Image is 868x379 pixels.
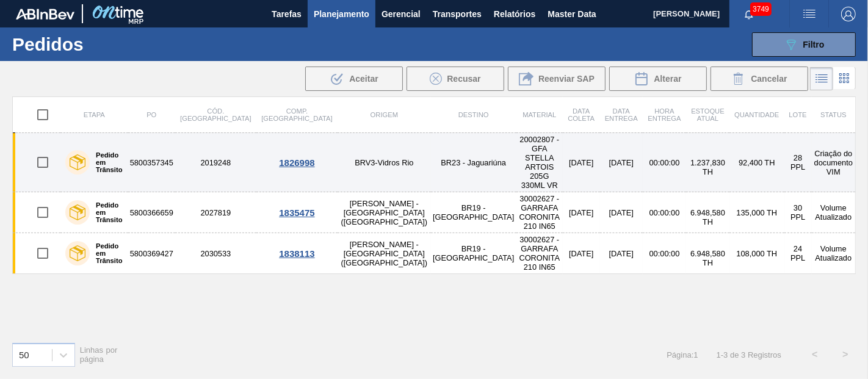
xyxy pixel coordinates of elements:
img: userActions [802,7,817,21]
span: Status [820,111,846,118]
span: Data Entrega [605,107,638,122]
td: 24 PPL [784,233,812,274]
td: [DATE] [563,233,600,274]
td: 30002627 - GARRAFA CORONITA 210 IN65 [516,233,563,274]
td: [DATE] [600,133,643,192]
td: BRV3-Vidros Rio [338,133,431,192]
span: 1.237,830 TH [690,158,725,176]
a: Pedido em Trânsito58003694272030533[PERSON_NAME] - [GEOGRAPHIC_DATA] ([GEOGRAPHIC_DATA])BR19 - [G... [13,233,856,274]
div: Visão em Cards [833,67,856,90]
span: Aceitar [349,74,378,84]
div: Visão em Lista [810,67,833,90]
span: Página : 1 [667,350,698,359]
span: Reenviar SAP [538,74,595,84]
td: 2030533 [175,233,256,274]
td: 20002807 - GFA STELLA ARTOIS 205G 330ML VR [516,133,563,192]
td: [DATE] [563,133,600,192]
button: > [830,339,861,370]
td: 5800369427 [128,233,175,274]
span: Alterar [654,74,681,84]
td: 00:00:00 [643,233,686,274]
td: BR19 - [GEOGRAPHIC_DATA] [431,233,516,274]
span: Hora Entrega [648,107,681,122]
span: Tarefas [272,7,302,21]
td: 00:00:00 [643,192,686,233]
label: Pedido em Trânsito [90,151,123,173]
span: Etapa [84,111,105,118]
span: Linhas por página [80,345,118,364]
td: [PERSON_NAME] - [GEOGRAPHIC_DATA] ([GEOGRAPHIC_DATA]) [338,192,431,233]
div: Reenviar SAP [508,67,606,91]
div: Recusar [407,67,504,91]
td: [DATE] [600,192,643,233]
td: 2019248 [175,133,256,192]
td: 2027819 [175,192,256,233]
img: TNhmsLtSVTkK8tSr43FrP2fwEKptu5GPRR3wAAAABJRU5ErkJggg== [16,9,74,20]
span: Comp. [GEOGRAPHIC_DATA] [261,107,332,122]
span: Planejamento [314,7,369,21]
span: Origem [371,111,398,118]
td: 5800366659 [128,192,175,233]
button: Notificações [729,5,769,23]
span: Relatórios [494,7,535,21]
span: Destino [458,111,489,118]
span: Gerencial [382,7,421,21]
span: Estoque atual [691,107,725,122]
div: 1826998 [258,157,336,168]
td: 135,000 TH [729,192,784,233]
td: 5800357345 [128,133,175,192]
h1: Pedidos [12,37,185,51]
td: Volume Atualizado [812,233,856,274]
span: Quantidade [734,111,779,118]
div: 50 [19,350,29,360]
td: [DATE] [563,192,600,233]
span: Data coleta [568,107,595,122]
td: 108,000 TH [729,233,784,274]
td: Criação do documento VIM [812,133,856,192]
div: Cancelar Pedidos em Massa [711,67,808,91]
td: [PERSON_NAME] - [GEOGRAPHIC_DATA] ([GEOGRAPHIC_DATA]) [338,233,431,274]
button: Alterar [609,67,707,91]
td: BR19 - [GEOGRAPHIC_DATA] [431,192,516,233]
td: BR23 - Jaguariúna [431,133,516,192]
div: Aceitar [305,67,403,91]
td: 30002627 - GARRAFA CORONITA 210 IN65 [516,192,563,233]
a: Pedido em Trânsito58003666592027819[PERSON_NAME] - [GEOGRAPHIC_DATA] ([GEOGRAPHIC_DATA])BR19 - [G... [13,192,856,233]
span: 1 - 3 de 3 Registros [717,350,781,359]
span: Cancelar [751,74,787,84]
button: Cancelar [711,67,808,91]
div: 1835475 [258,208,336,218]
button: Filtro [752,32,856,57]
div: 1838113 [258,248,336,259]
span: 6.948,580 TH [690,208,725,226]
span: 6.948,580 TH [690,249,725,267]
label: Pedido em Trânsito [90,242,123,264]
span: PO [146,111,156,118]
td: [DATE] [600,233,643,274]
button: < [800,339,830,370]
span: Lote [789,111,807,118]
td: 92,400 TH [729,133,784,192]
div: Alterar Pedido [609,67,707,91]
span: Material [523,111,556,118]
td: 28 PPL [784,133,812,192]
img: Logout [841,7,856,21]
span: Master Data [548,7,596,21]
a: Pedido em Trânsito58003573452019248BRV3-Vidros RioBR23 - Jaguariúna20002807 - GFA STELLA ARTOIS 2... [13,133,856,192]
span: Recusar [447,74,480,84]
td: Volume Atualizado [812,192,856,233]
td: 30 PPL [784,192,812,233]
span: Filtro [803,40,825,49]
span: Cód. [GEOGRAPHIC_DATA] [180,107,251,122]
span: Transportes [433,7,482,21]
label: Pedido em Trânsito [90,201,123,223]
td: 00:00:00 [643,133,686,192]
span: 3749 [750,2,772,16]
